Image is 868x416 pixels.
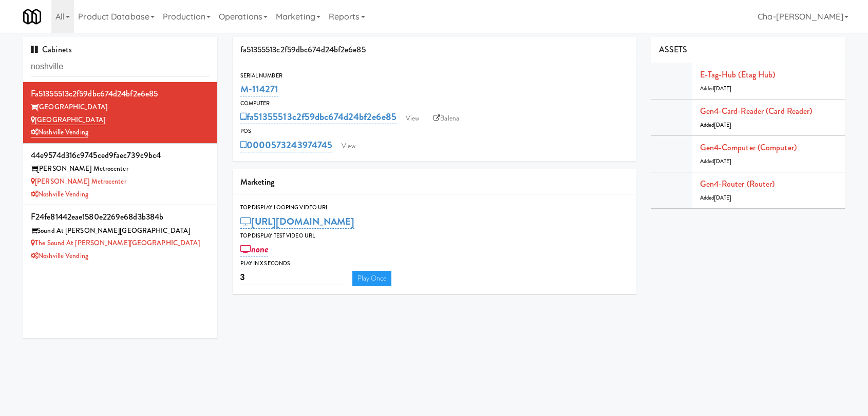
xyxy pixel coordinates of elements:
span: ASSETS [659,44,688,55]
img: Micromart [23,8,41,26]
a: [PERSON_NAME] Metrocenter [31,176,126,186]
div: fa51355513c2f59dbc674d24bf2e6e85 [233,37,636,63]
span: Added [700,194,732,202]
a: Noshville Vending [31,189,88,199]
div: Top Display Test Video Url [240,231,628,241]
div: Sound At [PERSON_NAME][GEOGRAPHIC_DATA] [31,225,210,237]
span: [DATE] [714,85,732,92]
a: none [240,242,269,256]
a: The Sound at [PERSON_NAME][GEOGRAPHIC_DATA] [31,238,200,248]
input: Search cabinets [31,57,210,76]
div: Serial Number [240,71,628,81]
a: fa51355513c2f59dbc674d24bf2e6e85 [240,110,397,124]
div: [PERSON_NAME] Metrocenter [31,163,210,175]
span: Added [700,157,732,165]
div: Play in X seconds [240,259,628,269]
a: View [401,111,424,126]
a: View [336,138,360,154]
a: Noshville Vending [31,251,88,261]
a: 0000573243974745 [240,138,333,152]
span: Added [700,121,732,129]
span: Marketing [240,176,275,188]
li: fa51355513c2f59dbc674d24bf2e6e85[GEOGRAPHIC_DATA] [GEOGRAPHIC_DATA]Noshville Vending [23,82,217,144]
li: f24fe81442eae1580e2269e68d3b384bSound At [PERSON_NAME][GEOGRAPHIC_DATA] The Sound at [PERSON_NAME... [23,205,217,266]
a: Balena [428,111,464,126]
div: f24fe81442eae1580e2269e68d3b384b [31,209,210,225]
a: [GEOGRAPHIC_DATA] [31,115,105,125]
a: E-tag-hub (Etag Hub) [700,69,776,81]
div: [GEOGRAPHIC_DATA] [31,101,210,114]
div: fa51355513c2f59dbc674d24bf2e6e85 [31,86,210,102]
span: Cabinets [31,44,72,55]
a: [URL][DOMAIN_NAME] [240,214,355,229]
a: Gen4-computer (Computer) [700,142,797,153]
a: M-114271 [240,82,279,96]
a: Play Once [352,271,392,286]
div: Computer [240,98,628,109]
span: [DATE] [714,157,732,165]
li: 44e9574d316c9745ced9faec739c9bc4[PERSON_NAME] Metrocenter [PERSON_NAME] MetrocenterNoshville Vending [23,144,217,205]
div: Top Display Looping Video Url [240,203,628,213]
span: [DATE] [714,194,732,202]
a: Gen4-router (Router) [700,178,775,190]
div: 44e9574d316c9745ced9faec739c9bc4 [31,148,210,163]
span: [DATE] [714,121,732,129]
a: Gen4-card-reader (Card Reader) [700,105,813,117]
span: Added [700,85,732,92]
div: POS [240,126,628,136]
a: Noshville Vending [31,127,88,137]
